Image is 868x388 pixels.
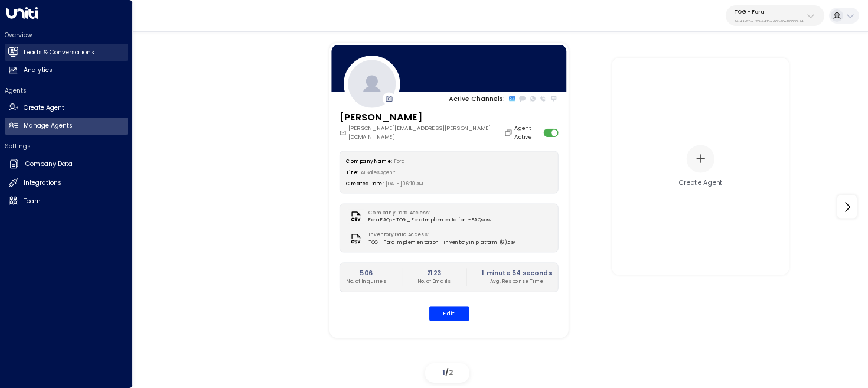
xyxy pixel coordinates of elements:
[425,363,469,383] div: /
[24,48,94,57] h2: Leads & Conversations
[5,62,128,79] a: Analytics
[514,124,540,141] label: Agent Active
[442,367,445,377] span: 1
[24,103,64,113] h2: Create Agent
[5,44,128,61] a: Leads & Conversations
[386,181,424,187] span: [DATE] 06:10 AM
[482,278,552,285] p: Avg. Response Time
[346,158,391,165] label: Company Name:
[368,217,491,224] span: Fora FAQs - TOG _ Fora Implementation - FAQs.csv
[339,124,514,141] div: [PERSON_NAME][EMAIL_ADDRESS][PERSON_NAME][DOMAIN_NAME]
[24,66,53,75] h2: Analytics
[25,159,73,169] h2: Company Data
[346,181,383,187] label: Created Date:
[735,19,804,24] p: 24bbb2f3-cf28-4415-a26f-20e170838bf4
[5,99,128,116] a: Create Agent
[24,197,41,206] h2: Team
[5,118,128,135] a: Manage Agents
[368,232,511,239] label: Inventory Data Access:
[368,210,487,217] label: Company Data Access:
[24,121,73,131] h2: Manage Agents
[361,169,396,176] span: AI Sales Agent
[678,178,723,188] div: Create Agent
[346,278,386,285] p: No. of Inquiries
[449,367,453,377] span: 2
[5,86,128,95] h2: Agents
[346,268,386,278] h2: 506
[449,94,505,103] p: Active Channels:
[429,306,469,321] button: Edit
[5,142,128,151] h2: Settings
[504,128,514,136] button: Copy
[417,278,451,285] p: No. of Emails
[417,268,451,278] h2: 2123
[346,169,358,176] label: Title:
[5,175,128,192] a: Integrations
[339,110,514,124] h3: [PERSON_NAME]
[368,239,515,246] span: TOG _ Fora Implementation - inventory in platform (6).csv
[394,158,404,165] span: Fora
[5,31,128,40] h2: Overview
[482,268,552,278] h2: 1 minute 54 seconds
[5,155,128,174] a: Company Data
[735,8,804,15] p: TOG - Fora
[726,5,824,26] button: TOG - Fora24bbb2f3-cf28-4415-a26f-20e170838bf4
[24,178,61,188] h2: Integrations
[5,193,128,210] a: Team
